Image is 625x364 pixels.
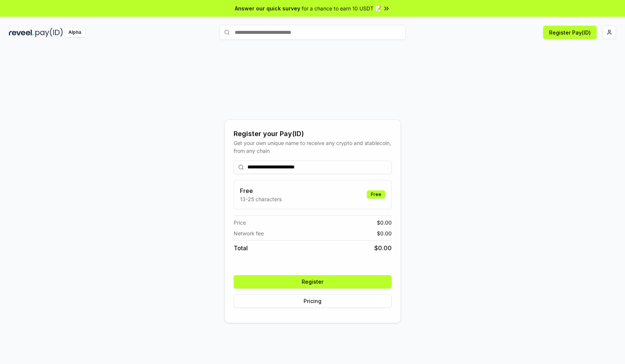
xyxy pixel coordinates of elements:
p: 13-25 characters [240,195,282,203]
span: $ 0.00 [374,244,392,252]
button: Register [234,275,392,289]
span: Answer our quick survey [235,4,300,12]
span: $ 0.00 [377,229,392,237]
span: Total [234,244,248,252]
span: for a chance to earn 10 USDT 📝 [302,4,381,12]
div: Alpha [64,28,85,37]
span: Price [234,219,246,226]
button: Register Pay(ID) [543,26,597,39]
span: $ 0.00 [377,219,392,226]
div: Register your Pay(ID) [234,129,392,139]
span: Network fee [234,229,264,237]
button: Pricing [234,294,392,308]
img: reveel_dark [9,28,34,37]
h3: Free [240,186,282,195]
div: Get your own unique name to receive any crypto and stablecoin, from any chain [234,139,392,155]
img: pay_id [35,28,63,37]
div: Free [367,190,385,199]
